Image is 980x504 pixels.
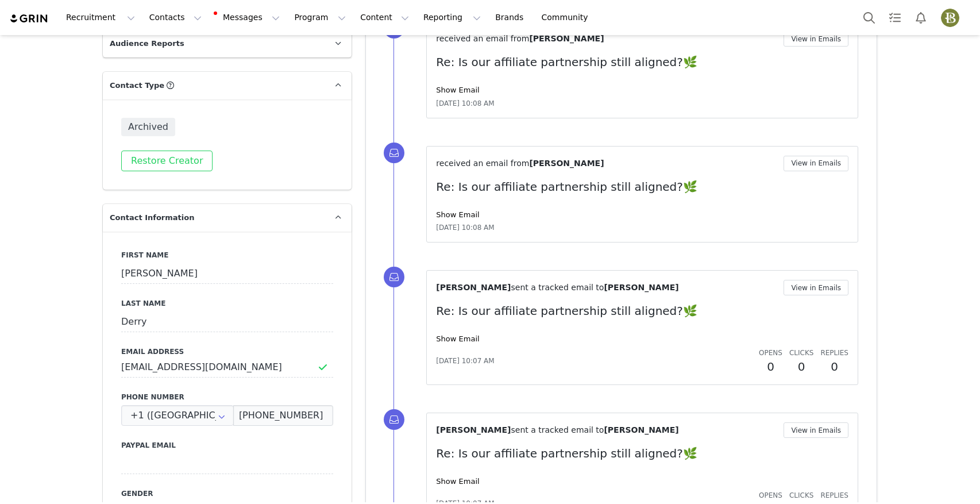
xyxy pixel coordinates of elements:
[488,5,534,30] a: Brands
[759,491,782,499] span: Opens
[121,151,213,171] button: Restore Creator
[110,212,194,224] span: Contact Information
[121,250,333,260] label: First Name
[529,34,604,43] span: [PERSON_NAME]
[941,9,959,27] img: 4250c0fc-676a-4aa5-b993-636168ef9343.png
[209,5,287,30] button: Messages
[436,34,529,43] span: received an email from
[789,358,813,375] h2: 0
[784,31,848,47] button: View in Emails
[934,9,971,27] button: Profile
[416,5,488,30] button: Reporting
[856,5,882,30] button: Search
[784,156,848,171] button: View in Emails
[121,440,333,451] label: Paypal Email
[436,222,494,233] span: [DATE] 10:08 AM
[789,491,813,499] span: Clicks
[535,5,600,30] a: Community
[908,5,933,30] button: Notifications
[436,425,511,434] span: [PERSON_NAME]
[436,178,848,195] p: Re: Is our affiliate partnership still aligned?🌿
[820,349,848,357] span: Replies
[882,5,908,30] a: Tasks
[436,210,479,219] a: Show Email
[529,159,604,168] span: [PERSON_NAME]
[287,5,353,30] button: Program
[436,302,848,320] p: Re: Is our affiliate partnership still aligned?🌿
[121,392,333,402] label: Phone Number
[121,347,333,357] label: Email Address
[436,86,479,94] a: Show Email
[121,405,234,426] div: United States
[436,283,511,292] span: [PERSON_NAME]
[353,5,416,30] button: Content
[789,349,813,357] span: Clicks
[784,280,848,295] button: View in Emails
[436,334,479,343] a: Show Email
[9,13,49,24] img: grin logo
[436,356,494,366] span: [DATE] 10:07 AM
[436,53,848,71] p: Re: Is our affiliate partnership still aligned?🌿
[511,425,604,434] span: sent a tracked email to
[436,477,479,486] a: Show Email
[820,491,848,499] span: Replies
[59,5,142,30] button: Recruitment
[436,445,848,462] p: Re: Is our affiliate partnership still aligned?🌿
[759,358,782,375] h2: 0
[820,358,848,375] h2: 0
[511,283,604,292] span: sent a tracked email to
[110,38,184,49] span: Audience Reports
[121,298,333,309] label: Last Name
[142,5,209,30] button: Contacts
[233,405,333,426] input: (XXX) XXX-XXXX
[110,80,164,91] span: Contact Type
[121,118,175,136] span: Archived
[784,422,848,438] button: View in Emails
[604,425,678,434] span: [PERSON_NAME]
[121,357,333,378] input: Email Address
[121,405,234,426] input: Country
[604,283,678,292] span: [PERSON_NAME]
[121,488,333,499] label: Gender
[436,159,529,168] span: received an email from
[759,349,782,357] span: Opens
[436,98,494,109] span: [DATE] 10:08 AM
